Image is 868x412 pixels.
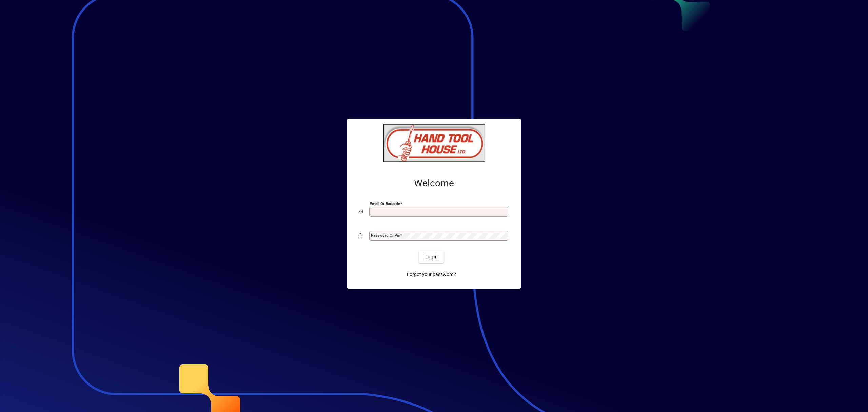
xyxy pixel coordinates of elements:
mat-label: Email or Barcode [370,201,400,206]
h2: Welcome [358,177,510,189]
button: Login [419,251,443,263]
span: Forgot your password? [407,271,456,278]
mat-label: Password or Pin [371,233,400,238]
span: Login [424,253,438,260]
a: Forgot your password? [404,268,459,281]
